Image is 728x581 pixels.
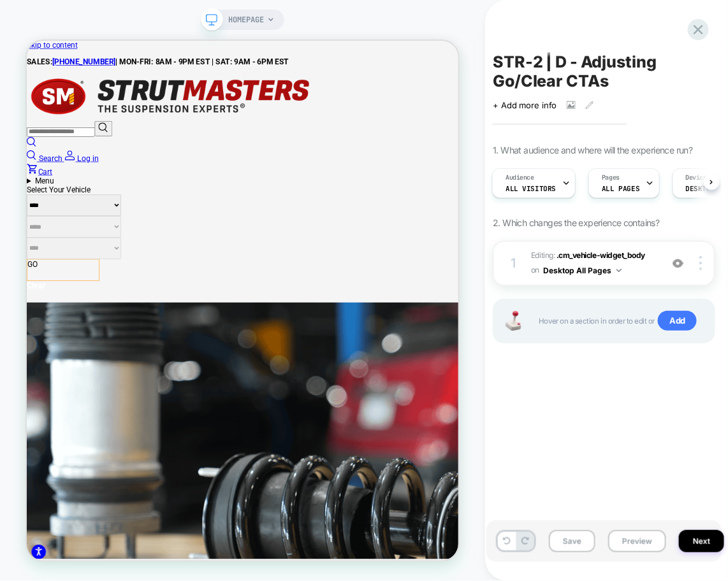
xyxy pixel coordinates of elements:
span: Pages [602,173,620,182]
img: crossed eye [673,258,683,269]
span: + Add more info [493,100,557,110]
button: Save [549,530,595,552]
span: Audience [506,173,534,182]
img: down arrow [616,269,622,272]
span: HOMEPAGE [228,10,264,30]
button: Preview [608,530,666,552]
img: Joystick [500,311,526,331]
span: ALL PAGES [602,184,639,193]
span: Search [16,151,47,163]
span: Devices [686,173,711,182]
span: Add [658,311,697,331]
span: Hover on a section in order to edit or [539,311,701,331]
span: Menu [11,181,36,193]
span: .cm_vehicle-widget_body [557,250,645,260]
button: Next [679,530,724,552]
span: Editing : [531,248,655,278]
span: DESKTOP [686,184,715,193]
a: [PHONE_NUMBER] [34,22,119,34]
a: Log in [50,151,96,163]
button: Desktop All Pages [543,262,622,278]
strong: | MON-FRI: 8AM - 9PM EST | SAT: 9AM - 6PM EST [119,22,349,34]
span: on [531,263,539,277]
span: 2. Which changes the experience contains? [493,217,659,228]
button: Open LiveChat chat widget [10,5,48,43]
span: Cart [15,169,34,181]
span: 1. What audience and where will the experience run? [493,145,692,155]
div: 1 [507,252,520,275]
img: close [699,256,702,270]
span: Log in [68,151,96,163]
span: All Visitors [506,184,556,193]
span: STR-2 | D - Adjusting Go/Clear CTAs [493,52,715,90]
button: search button [91,107,114,127]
